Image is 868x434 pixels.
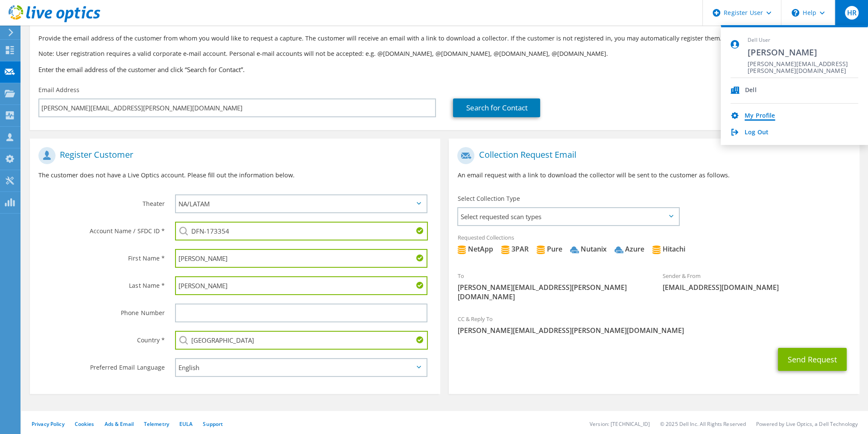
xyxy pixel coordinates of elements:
[652,244,685,254] div: Hitachi
[75,420,94,428] a: Cookies
[457,171,850,180] p: An email request with a link to download the collector will be sent to the customer as follows.
[32,420,64,428] a: Privacy Policy
[457,147,846,164] h1: Collection Request Email
[457,283,646,301] span: [PERSON_NAME][EMAIL_ADDRESS][PERSON_NAME][DOMAIN_NAME]
[745,87,757,95] div: Dell
[792,9,799,17] svg: \n
[745,129,769,137] a: Log Out
[38,222,164,235] label: Account Name / SFDC ID *
[38,49,851,58] p: Note: User registration requires a valid corporate e-mail account. Personal e-mail accounts will ...
[778,348,847,371] button: Send Request
[457,326,850,335] span: [PERSON_NAME][EMAIL_ADDRESS][PERSON_NAME][DOMAIN_NAME]
[38,331,164,344] label: Country *
[458,208,678,225] span: Select requested scan types
[660,420,746,428] li: © 2025 Dell Inc. All Rights Reserved
[38,65,851,74] h3: Enter the email address of the customer and click “Search for Contact”.
[105,420,134,428] a: Ads & Email
[449,267,654,306] div: To
[663,283,851,292] span: [EMAIL_ADDRESS][DOMAIN_NAME]
[38,276,164,290] label: Last Name *
[453,98,540,117] a: Search for Contact
[748,37,858,44] span: Dell User
[748,46,858,58] span: [PERSON_NAME]
[590,420,650,428] li: Version: [TECHNICAL_ID]
[457,194,520,203] label: Select Collection Type
[203,420,223,428] a: Support
[756,420,858,428] li: Powered by Live Optics, a Dell Technology
[38,171,432,180] p: The customer does not have a Live Optics account. Please fill out the information below.
[536,244,562,254] div: Pure
[179,420,193,428] a: EULA
[38,86,79,94] label: Email Address
[654,267,859,296] div: Sender & From
[614,244,644,254] div: Azure
[38,358,164,372] label: Preferred Email Language
[144,420,169,428] a: Telemetry
[501,244,528,254] div: 3PAR
[449,229,859,263] div: Requested Collections
[38,34,851,43] p: Provide the email address of the customer from whom you would like to request a capture. The cust...
[38,249,164,263] label: First Name *
[745,112,775,120] a: My Profile
[38,304,164,317] label: Phone Number
[457,244,493,254] div: NetApp
[38,147,427,164] h1: Register Customer
[449,310,859,339] div: CC & Reply To
[748,61,858,69] span: [PERSON_NAME][EMAIL_ADDRESS][PERSON_NAME][DOMAIN_NAME]
[845,6,859,20] span: HR
[38,194,164,208] label: Theater
[570,244,606,254] div: Nutanix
